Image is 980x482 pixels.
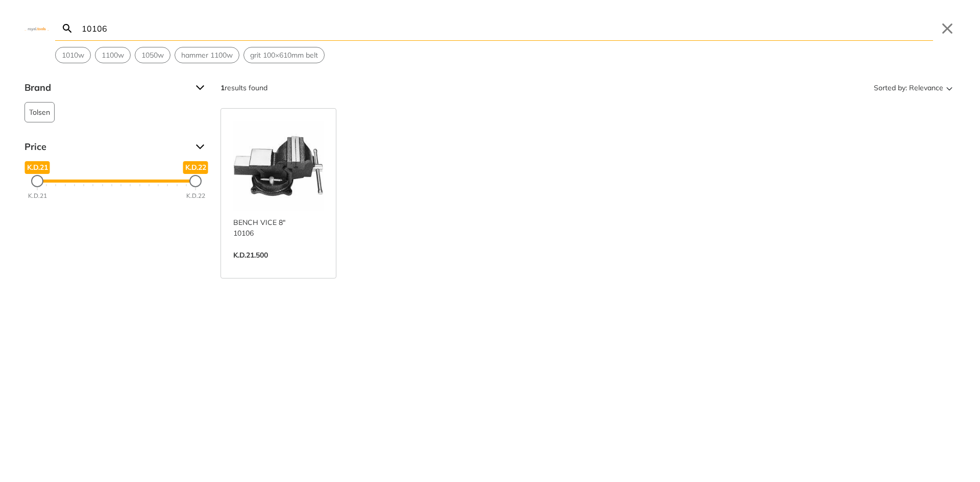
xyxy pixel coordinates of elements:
button: Select suggestion: 1050w [135,47,170,63]
div: K.D.21 [28,191,47,200]
input: Search… [80,16,933,40]
button: Close [939,20,955,37]
div: results found [220,80,267,96]
button: Select suggestion: hammer 1100w [175,47,239,63]
span: Tolsen [29,103,50,122]
div: Suggestion: hammer 1100w [175,47,239,63]
span: 1050w [141,50,164,61]
svg: Search [61,22,73,35]
span: 1010w [62,50,84,61]
span: grit 100×610mm belt [250,50,318,61]
div: Minimum Price [31,175,43,187]
span: Price [24,139,188,155]
span: hammer 1100w [181,50,233,61]
strong: 1 [220,83,225,92]
button: Select suggestion: 1010w [56,47,90,63]
div: Maximum Price [189,175,202,187]
div: Suggestion: grit 100×610mm belt [243,47,325,63]
div: K.D.22 [186,191,205,200]
div: Suggestion: 1010w [55,47,91,63]
button: Select suggestion: 1100w [95,47,130,63]
img: Close [24,26,49,31]
button: Select suggestion: grit 100×610mm belt [244,47,324,63]
button: Sorted by:Relevance Sort [872,80,955,96]
span: 1100w [102,50,124,61]
svg: Sort [943,82,955,94]
span: Relevance [909,80,943,96]
button: Tolsen [24,102,55,122]
span: Brand [24,80,188,96]
div: Suggestion: 1100w [95,47,131,63]
div: Suggestion: 1050w [135,47,170,63]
